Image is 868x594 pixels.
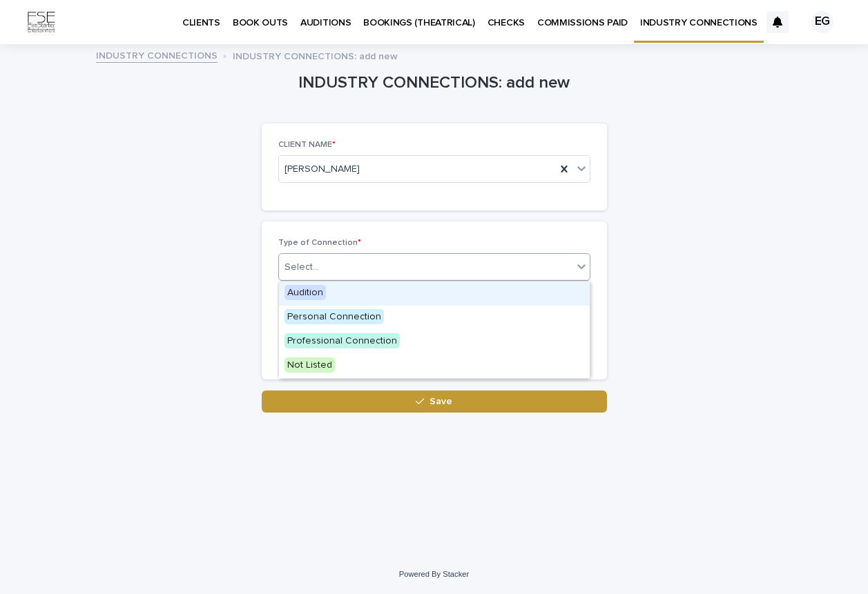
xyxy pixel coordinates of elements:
a: Powered By Stacker [399,570,469,578]
div: Select... [284,260,319,275]
span: Professional Connection [284,333,400,348]
p: INDUSTRY CONNECTIONS: add new [233,48,398,63]
a: INDUSTRY CONNECTIONS [96,47,218,63]
div: Personal Connection [279,306,590,330]
span: Save [430,397,452,406]
div: EG [811,11,833,33]
span: Not Listed [284,357,335,373]
div: Professional Connection [279,330,590,354]
div: Audition [279,281,590,306]
button: Save [262,390,607,413]
span: Personal Connection [284,309,384,324]
span: CLIENT NAME [278,141,336,149]
span: Type of Connection [278,239,361,247]
span: [PERSON_NAME] [284,162,360,177]
span: Audition [284,285,326,300]
div: Not Listed [279,354,590,378]
img: Km9EesSdRbS9ajqhBzyo [28,8,55,36]
h1: INDUSTRY CONNECTIONS: add new [262,73,607,93]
